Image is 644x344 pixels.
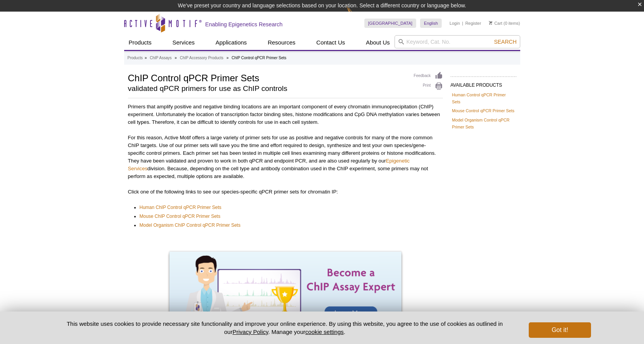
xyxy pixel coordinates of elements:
a: Products [124,35,156,50]
button: cookie settings [305,329,343,335]
li: ChIP Control qPCR Primer Sets [232,56,287,60]
img: Change Here [347,6,367,24]
a: Human Control qPCR Primer Sets [452,91,515,105]
a: Human ChIP Control qPCR Primer Sets [140,204,222,211]
p: Primers that amplify positive and negative binding locations are an important component of every ... [128,103,443,126]
a: Model Organism ChIP Control qPCR Primer Sets [140,221,241,229]
a: About Us [361,35,395,50]
h1: ChIP Control qPCR Primer Sets [128,72,406,83]
p: Click one of the following links to see our species-specific qPCR primer sets for chromatin IP: [128,188,443,196]
a: Print [414,82,443,91]
span: Search [494,39,516,45]
a: Applications [211,35,251,50]
li: » [145,56,147,60]
a: Privacy Policy [232,329,268,335]
a: Contact Us [312,35,350,50]
h2: validated qPCR primers for use as ChIP controls [128,85,406,92]
p: This website uses cookies to provide necessary site functionality and improve your online experie... [53,320,516,336]
a: Resources [263,35,300,50]
h2: Enabling Epigenetics Research [205,21,283,28]
input: Keyword, Cat. No. [395,35,520,48]
a: [GEOGRAPHIC_DATA] [364,19,417,28]
li: » [226,56,229,60]
li: (0 items) [489,19,520,28]
li: » [175,56,177,60]
a: Cart [489,21,502,26]
a: ChIP Assays [150,55,172,62]
button: Got it! [529,322,591,338]
a: Feedback [414,72,443,80]
a: Model Organism Control qPCR Primer Sets [452,116,515,130]
button: Search [492,38,519,45]
img: Become a ChIP Assay Expert [169,252,401,341]
a: Mouse Control qPCR Primer Sets [452,107,514,114]
h2: AVAILABLE PRODUCTS [451,76,516,90]
a: English [420,19,442,28]
a: Products [128,55,143,62]
a: Login [449,21,460,26]
a: Services [168,35,200,50]
li: | [462,19,463,28]
img: Your Cart [489,21,492,25]
p: For this reason, Active Motif offers a large variety of primer sets for use as positive and negat... [128,134,443,180]
a: Register [465,21,481,26]
a: ChIP Accessory Products [180,55,224,62]
a: Mouse ChIP Control qPCR Primer Sets [140,212,220,220]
